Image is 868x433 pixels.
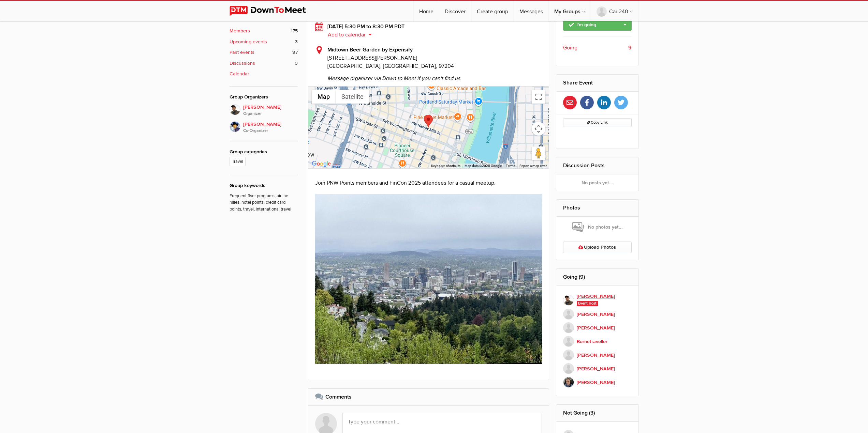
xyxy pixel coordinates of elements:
[506,164,515,168] a: Terms (opens in new tab)
[577,311,615,318] b: [PERSON_NAME]
[563,44,577,52] span: Going
[532,146,545,160] button: Drag Pegman onto the map to open Street View
[230,148,298,156] div: Group categories
[563,204,580,211] a: Photos
[563,405,632,421] h2: Not Going (3)
[291,27,298,35] span: 175
[563,363,574,374] img: Blake P.
[327,54,542,62] span: [STREET_ADDRESS][PERSON_NAME]
[315,22,542,39] div: [DATE] 5:30 PM to 8:30 PM PDT
[230,104,240,115] img: Stefan Krasowski
[230,60,255,67] b: Discussions
[563,362,632,375] a: [PERSON_NAME]
[230,121,240,132] img: Dave Nuttall
[628,44,632,52] b: 9
[572,221,623,233] span: No photos yet...
[563,348,632,362] a: [PERSON_NAME]
[230,27,298,35] a: Members 175
[243,111,298,117] i: Organizer
[327,46,413,53] b: Midtown Beer Garden by Expensify
[414,1,439,21] a: Home
[230,104,298,117] a: [PERSON_NAME]Organizer
[230,49,254,56] b: Past events
[327,32,377,38] button: Add to calendar
[312,90,336,104] button: Show street map
[230,182,298,189] div: Group keywords
[532,90,545,104] button: Toggle fullscreen view
[563,335,632,348] a: Bornetraveller
[563,375,632,389] a: [PERSON_NAME]
[563,321,632,335] a: [PERSON_NAME]
[563,269,632,285] h2: Going (9)
[230,93,298,101] div: Group Organizers
[563,19,632,31] a: I'm going
[310,159,333,168] a: Open this area in Google Maps (opens a new window)
[563,322,574,333] img: David VanCleave
[315,179,542,187] p: Join PNW Points members and FinCon 2025 attendees for a casual meetup.
[327,63,454,69] span: [GEOGRAPHIC_DATA], [GEOGRAPHIC_DATA], 97204
[519,164,547,168] a: Report a map error
[563,293,632,307] a: [PERSON_NAME] Event Host
[310,159,333,168] img: Google
[315,389,542,405] h2: Comments
[295,60,298,67] span: 0
[230,49,298,56] a: Past events 97
[327,70,542,82] span: Message organizer via Down to Meet if you can't find us.
[563,75,632,91] h2: Share Event
[465,164,502,168] span: Map data ©2025 Google
[243,121,298,134] span: [PERSON_NAME]
[230,38,267,46] b: Upcoming events
[243,104,298,117] span: [PERSON_NAME]
[230,38,298,46] a: Upcoming events 3
[563,242,632,253] a: Upload Photos
[230,60,298,67] a: Discussions 0
[587,120,608,125] span: Copy Link
[577,352,615,359] b: [PERSON_NAME]
[563,309,574,320] img: Forrest Lin
[431,164,460,168] button: Keyboard shortcuts
[230,6,317,16] img: DownToMeet
[577,324,615,332] b: [PERSON_NAME]
[563,162,605,169] a: Discussion Posts
[563,295,574,306] img: Stefan Krasowski
[563,307,632,321] a: [PERSON_NAME]
[577,293,615,300] b: [PERSON_NAME]
[230,70,249,78] b: Calendar
[549,1,591,21] a: My Groups
[336,90,369,104] button: Show satellite imagery
[295,38,298,46] span: 3
[532,122,545,136] button: Map camera controls
[439,1,471,21] a: Discover
[556,174,638,191] div: No posts yet...
[230,70,298,78] a: Calendar
[591,1,638,21] a: Carl240
[563,336,574,347] img: Bornetraveller
[243,128,298,134] i: Co-Organizer
[577,338,607,345] b: Bornetraveller
[577,379,615,386] b: [PERSON_NAME]
[514,1,548,21] a: Messages
[230,27,250,35] b: Members
[563,118,632,127] button: Copy Link
[230,117,298,134] a: [PERSON_NAME]Co-Organizer
[563,350,574,360] img: Jonathan Khoo
[577,365,615,373] b: [PERSON_NAME]
[577,301,598,306] span: Event Host
[292,49,298,56] span: 97
[471,1,514,21] a: Create group
[563,377,574,388] img: Russ Revutski
[230,189,298,213] p: Frequent flyer programs, airline miles, hotel points, credit card points, travel, international t...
